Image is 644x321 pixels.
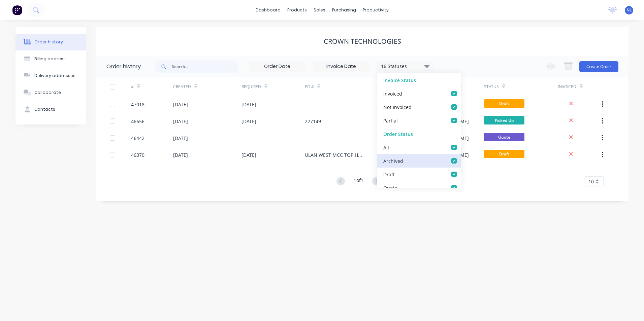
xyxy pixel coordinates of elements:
[383,117,398,124] div: Partial
[173,151,188,158] div: [DATE]
[484,99,524,108] span: Draft
[173,77,241,96] div: Created
[329,5,359,15] div: purchasing
[15,101,86,118] button: Contacts
[241,77,305,96] div: Required
[377,127,461,141] div: Order Status
[15,34,86,50] button: Order history
[377,63,433,70] div: 16 Statuses
[305,151,365,158] div: ULAN WEST MCC TOP HATS 24074-06
[131,77,173,96] div: #
[34,73,75,79] div: Delivery addresses
[354,177,363,186] div: 1 of 1
[484,84,499,90] div: Status
[558,77,600,96] div: Invoiced
[241,118,256,125] div: [DATE]
[34,56,66,62] div: Billing address
[377,73,461,87] div: Invoice Status
[383,171,395,178] div: Draft
[12,5,22,15] img: Factory
[284,5,310,15] div: products
[34,39,63,45] div: Order history
[310,5,329,15] div: sales
[383,184,397,191] div: Quote
[558,84,576,90] div: Invoiced
[241,101,256,108] div: [DATE]
[131,118,144,125] div: 46656
[15,67,86,84] button: Delivery addresses
[313,62,369,72] input: Invoice Date
[252,5,284,15] a: dashboard
[106,63,141,71] div: Order history
[131,135,144,142] div: 46442
[588,178,594,185] span: 10
[34,90,61,96] div: Collaborate
[173,84,191,90] div: Created
[15,50,86,67] button: Billing address
[15,84,86,101] button: Collaborate
[383,90,402,97] div: Invoiced
[305,84,314,90] div: PO #
[383,144,389,151] div: All
[173,101,188,108] div: [DATE]
[173,118,188,125] div: [DATE]
[249,62,305,72] input: Order Date
[241,151,256,158] div: [DATE]
[172,60,238,73] input: Search...
[241,84,261,90] div: Required
[484,116,524,124] span: Picked Up
[305,77,379,96] div: PO #
[131,101,144,108] div: 47018
[324,37,401,45] div: CROWN TECHNOLOGIES
[579,61,618,72] button: Create Order
[131,151,144,158] div: 46370
[383,157,403,164] div: Archived
[305,118,321,125] div: 227149
[359,5,392,15] div: productivity
[626,7,632,13] span: NL
[484,77,558,96] div: Status
[131,84,134,90] div: #
[34,106,55,112] div: Contacts
[484,133,524,141] span: Quote
[173,135,188,142] div: [DATE]
[383,103,412,110] div: Not Invoiced
[484,150,524,158] span: Draft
